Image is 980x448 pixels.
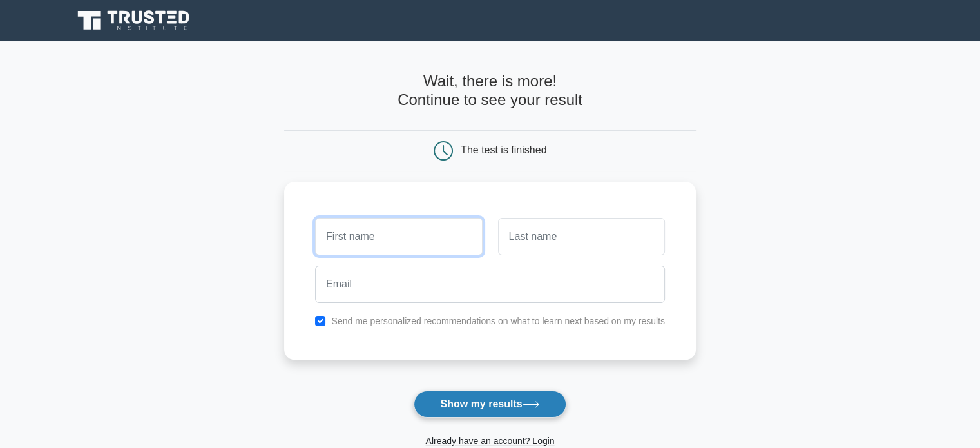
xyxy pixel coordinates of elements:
label: Send me personalized recommendations on what to learn next based on my results [331,316,665,326]
input: First name [315,218,482,255]
div: The test is finished [461,144,546,155]
input: Last name [498,218,665,255]
input: Email [315,266,665,303]
a: Already have an account? Login [425,436,554,446]
h4: Wait, there is more! Continue to see your result [284,72,696,110]
button: Show my results [414,391,566,418]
